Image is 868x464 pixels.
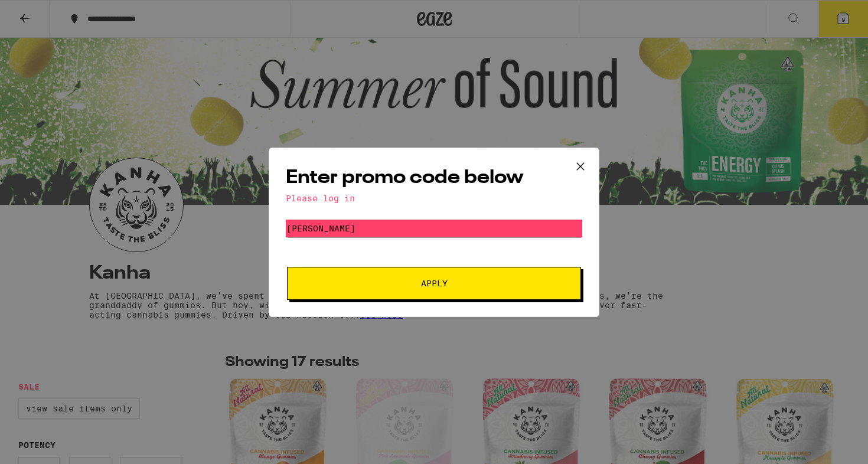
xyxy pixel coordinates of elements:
[421,279,448,287] span: Apply
[286,165,582,191] h2: Enter promo code below
[7,8,85,18] span: Hi. Need any help?
[286,194,582,203] div: Please log in
[286,220,582,237] input: Promo code
[287,267,581,300] button: Apply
